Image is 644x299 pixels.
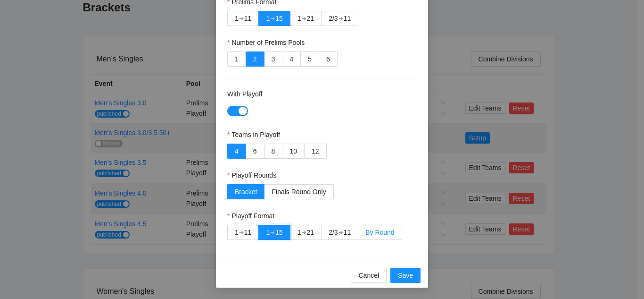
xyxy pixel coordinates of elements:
span: 6 [253,147,257,155]
span: 4 [235,147,239,155]
div: ➔ [302,229,306,236]
span: 4 [289,55,293,63]
div: ➔ [302,15,306,22]
div: 1 [235,225,239,239]
div: 1 [297,11,301,26]
label: Teams in Playoff [227,129,280,140]
span: Bracket [235,188,257,196]
label: With Playoff [227,89,262,99]
label: Number of Prelims Pools [227,37,305,48]
div: 15 [275,225,283,239]
div: 2/3 [329,11,338,26]
span: 3 [272,55,275,63]
span: 5 [308,55,312,63]
label: Playoff Rounds [227,170,276,180]
button: Save [390,268,421,283]
div: 1 [235,11,239,26]
div: 1 [266,225,270,239]
span: Cancel [358,270,379,281]
span: 1 [235,55,239,63]
label: Playoff Format [227,211,274,221]
span: Finals Round Only [272,188,326,196]
div: 11 [344,225,351,239]
div: 15 [275,11,283,26]
div: 11 [244,225,252,239]
div: ➔ [270,15,275,22]
div: ➔ [339,229,343,236]
span: 2 [253,55,257,63]
div: 21 [307,225,314,239]
div: 2/3 [329,225,338,239]
div: 21 [307,11,314,26]
span: 6 [326,55,330,63]
button: Cancel [351,268,387,283]
div: 1 [266,11,270,26]
div: ➔ [239,229,244,236]
div: ➔ [239,15,244,22]
div: 11 [344,11,351,26]
button: With Playoff [227,106,248,116]
span: 10 [289,147,297,155]
div: 11 [244,11,252,26]
span: Save [398,270,413,281]
span: By Round [365,229,394,236]
div: ➔ [270,229,275,236]
div: ➔ [339,15,343,22]
span: 8 [272,147,275,155]
span: 12 [312,147,319,155]
div: 1 [297,225,301,239]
